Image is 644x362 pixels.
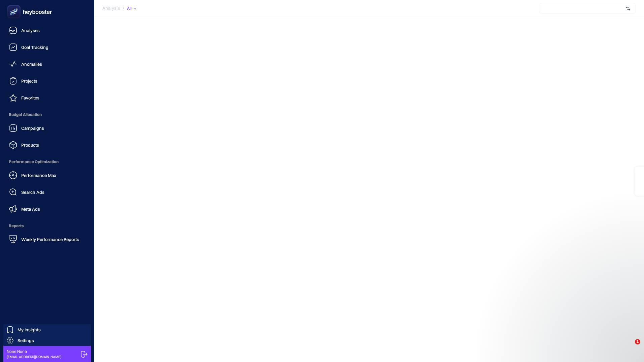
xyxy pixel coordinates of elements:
a: Meta Ads [5,202,89,216]
span: Performance Max [21,173,56,178]
a: Favorites [5,91,89,104]
a: Projects [5,74,89,88]
span: None None [7,349,61,354]
span: Projects [21,78,37,84]
a: Campaigns [5,121,89,135]
a: My Insights [3,324,91,335]
span: Performance Optimization [5,155,89,169]
a: Anomalies [5,57,89,71]
span: Reports [5,219,89,233]
span: / [123,5,124,11]
span: Budget Allocation [5,108,89,121]
span: Analyses [21,28,40,33]
span: Search Ads [21,189,44,195]
span: Analysis [102,6,120,11]
a: Settings [3,335,91,346]
span: Weekly Performance Reports [21,237,79,242]
span: My Insights [18,327,41,332]
span: Campaigns [21,125,44,131]
a: Products [5,138,89,152]
span: 1 [635,339,640,344]
span: Settings [18,338,34,343]
a: Goal Tracking [5,40,89,54]
span: Meta Ads [21,206,40,212]
span: Products [21,142,39,148]
span: Favorites [21,95,39,100]
a: Search Ads [5,185,89,199]
span: Goal Tracking [21,44,49,50]
div: All [127,6,136,11]
img: svg%3e [626,5,630,12]
a: Weekly Performance Reports [5,233,89,246]
span: [EMAIL_ADDRESS][DOMAIN_NAME] [7,354,61,359]
a: Analyses [5,24,89,37]
a: Performance Max [5,169,89,182]
span: Anomalies [21,61,42,67]
iframe: Intercom live chat [621,339,637,355]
